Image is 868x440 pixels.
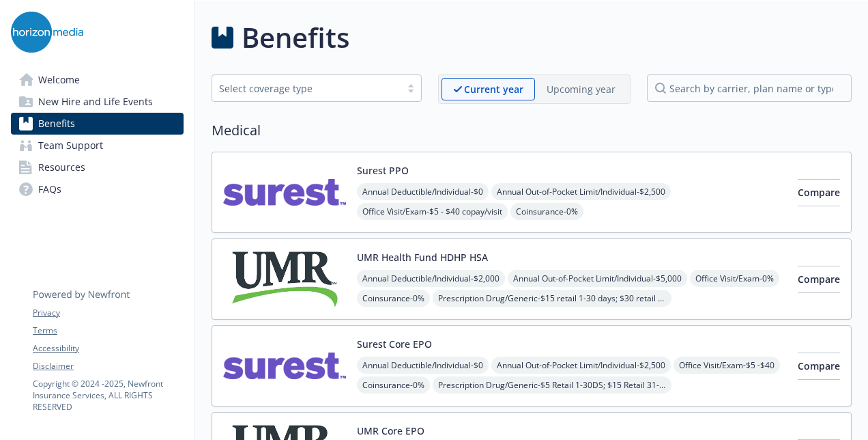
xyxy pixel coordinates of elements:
[11,135,184,156] a: Team Support
[798,353,840,380] button: Compare
[33,378,183,413] p: Copyright © 2024 - 2025 , Newfront Insurance Services, ALL RIGHTS RESERVED
[357,270,505,287] span: Annual Deductible/Individual - $2,000
[464,82,523,96] p: Current year
[223,163,346,221] img: Surest carrier logo
[690,270,779,287] span: Office Visit/Exam - 0%
[33,342,183,355] a: Accessibility
[33,307,183,319] a: Privacy
[223,250,346,308] img: UMR carrier logo
[38,156,85,178] span: Resources
[674,357,780,374] span: Office Visit/Exam - $5 -$40
[357,357,489,374] span: Annual Deductible/Individual - $0
[798,186,840,199] span: Compare
[491,183,671,200] span: Annual Out-of-Pocket Limit/Individual - $2,500
[223,337,346,395] img: Surest carrier logo
[11,113,184,135] a: Benefits
[219,81,394,96] div: Select coverage type
[11,91,184,113] a: New Hire and Life Events
[508,270,687,287] span: Annual Out-of-Pocket Limit/Individual - $5,000
[212,120,852,141] h2: Medical
[11,69,184,91] a: Welcome
[357,290,430,307] span: Coinsurance - 0%
[798,179,840,206] button: Compare
[798,359,840,372] span: Compare
[33,360,183,372] a: Disclaimer
[11,178,184,200] a: FAQs
[357,163,409,178] button: Surest PPO
[433,290,671,307] span: Prescription Drug/Generic - $15 retail 1-30 days; $30 retail 31-90 days
[547,82,616,96] p: Upcoming year
[242,17,349,58] h1: Benefits
[38,178,61,200] span: FAQs
[11,156,184,178] a: Resources
[38,69,80,91] span: Welcome
[357,203,508,220] span: Office Visit/Exam - $5 - $40 copay/visit
[38,135,103,156] span: Team Support
[510,203,583,220] span: Coinsurance - 0%
[357,183,489,200] span: Annual Deductible/Individual - $0
[798,266,840,293] button: Compare
[357,424,424,438] button: UMR Core EPO
[647,74,852,102] input: search by carrier, plan name or type
[38,113,75,135] span: Benefits
[798,273,840,286] span: Compare
[491,357,671,374] span: Annual Out-of-Pocket Limit/Individual - $2,500
[357,250,488,264] button: UMR Health Fund HDHP HSA
[38,91,153,113] span: New Hire and Life Events
[33,325,183,337] a: Terms
[357,337,432,351] button: Surest Core EPO
[433,376,671,394] span: Prescription Drug/Generic - $5 Retail 1-30DS; $15 Retail 31-90DS
[357,376,430,394] span: Coinsurance - 0%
